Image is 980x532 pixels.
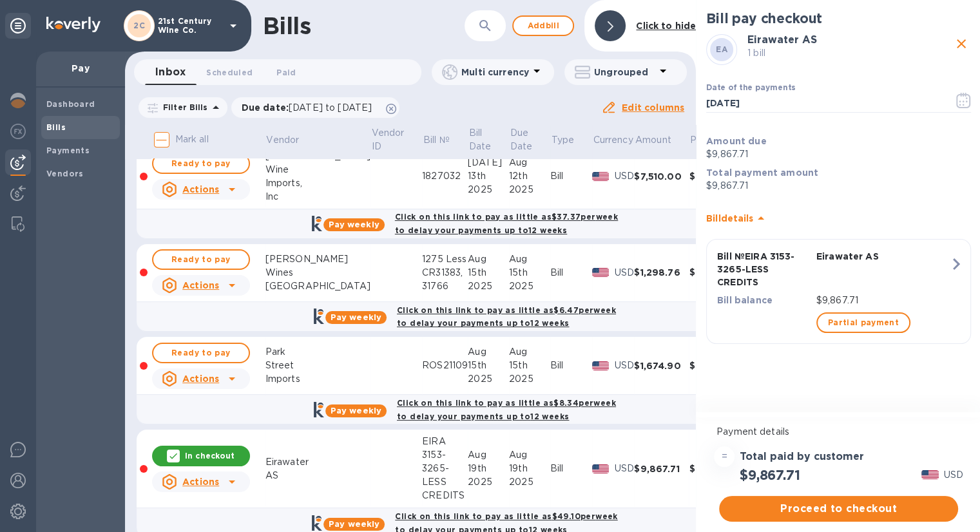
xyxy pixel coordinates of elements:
span: [DATE] to [DATE] [289,102,372,113]
p: $9,867.71 [706,147,971,161]
span: Add bill [524,18,562,33]
div: Wines [265,266,370,280]
div: Eirawater [265,455,370,469]
div: = [714,446,735,467]
span: Amount [635,133,688,147]
b: Click on this link to pay as little as $6.47 per week to delay your payments up to 12 weeks [397,305,616,328]
h2: Bill pay checkout [706,10,971,26]
div: Aug [509,156,550,169]
div: 2025 [468,183,509,196]
div: $7,510.00 [634,170,689,183]
p: Type [552,133,575,147]
p: In checkout [185,450,235,461]
span: Ready to pay [164,252,238,267]
p: 21st Century Wine Co. [158,17,222,35]
b: Vendors [46,169,84,178]
span: Bill Date [469,126,508,153]
img: USD [592,268,610,277]
img: Foreign exchange [10,124,26,139]
div: Street [265,359,370,372]
p: Bill balance [717,294,811,307]
span: Bill № [423,133,466,147]
span: Inbox [155,63,186,81]
u: Actions [182,184,219,195]
b: Dashboard [46,99,95,109]
p: Bill Date [469,126,492,153]
div: Imports, [265,176,370,190]
span: Vendor ID [372,126,421,153]
div: 2025 [509,183,550,196]
div: Bill [550,462,592,475]
div: Aug [509,448,550,462]
div: Aug [509,345,550,359]
b: Eirawater AS [747,33,817,46]
div: Bill [550,266,592,280]
p: Due Date [510,126,533,153]
b: Payments [46,146,90,155]
div: [PERSON_NAME] [265,252,370,266]
u: Actions [182,280,219,290]
span: Paid [276,66,296,79]
b: EA [716,44,727,54]
div: 1275 Less CR31383, 31766 [422,252,468,293]
h3: Total paid by customer [740,451,864,463]
div: AS [265,469,370,482]
div: $0.00 [689,266,727,279]
img: USD [592,464,610,473]
b: Click on this link to pay as little as $37.37 per week to delay your payments up to 12 weeks [395,212,618,235]
div: 13th [468,169,509,183]
p: Bill № [423,133,450,147]
p: Currency [593,133,633,147]
div: 2025 [509,372,550,386]
div: $1,298.76 [634,266,689,279]
p: Multi currency [461,66,529,79]
div: Unpin categories [5,13,31,39]
h1: Bills [263,12,311,39]
div: Aug [468,252,509,266]
u: Actions [182,374,219,384]
button: Bill №EIRA 3153-3265-LESS CREDITSEirawater ASBill balance$9,867.71Partial payment [706,239,971,344]
div: 2025 [468,280,509,293]
div: 19th [509,462,550,475]
p: 1 bill [747,46,952,60]
div: $9,867.71 [634,462,689,475]
h2: $9,867.71 [740,467,800,483]
p: Filter Bills [158,102,208,113]
div: 15th [509,266,550,280]
span: Scheduled [206,66,253,79]
span: Due Date [510,126,550,153]
button: Partial payment [816,312,910,333]
p: USD [614,169,634,183]
div: 2025 [468,475,509,489]
span: Vendor [266,133,316,147]
button: Ready to pay [152,343,250,363]
b: Bill details [706,213,753,223]
div: $0.00 [689,170,727,183]
b: Total payment amount [706,167,818,178]
div: Billdetails [706,198,971,239]
b: Click on this link to pay as little as $8.34 per week to delay your payments up to 12 weeks [397,398,616,421]
div: 2025 [509,475,550,489]
div: $0.00 [689,462,727,475]
p: Vendor ID [372,126,405,153]
p: Payment details [716,425,961,439]
div: Park [265,345,370,359]
span: Type [552,133,591,147]
p: USD [614,462,634,475]
div: 12th [509,169,550,183]
div: 15th [468,266,509,280]
div: 2025 [468,372,509,386]
div: EIRA 3153-3265-LESS CREDITS [422,435,468,502]
div: 15th [468,359,509,372]
p: Paid [690,133,710,147]
div: [DATE] [468,156,509,169]
div: Bill [550,359,592,372]
p: Bill № EIRA 3153-3265-LESS CREDITS [717,250,811,289]
button: close [952,34,971,53]
span: Ready to pay [164,156,238,171]
button: Ready to pay [152,153,250,174]
p: Vendor [266,133,299,147]
b: 2C [133,21,145,30]
div: Aug [468,345,509,359]
p: $9,867.71 [816,294,950,307]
